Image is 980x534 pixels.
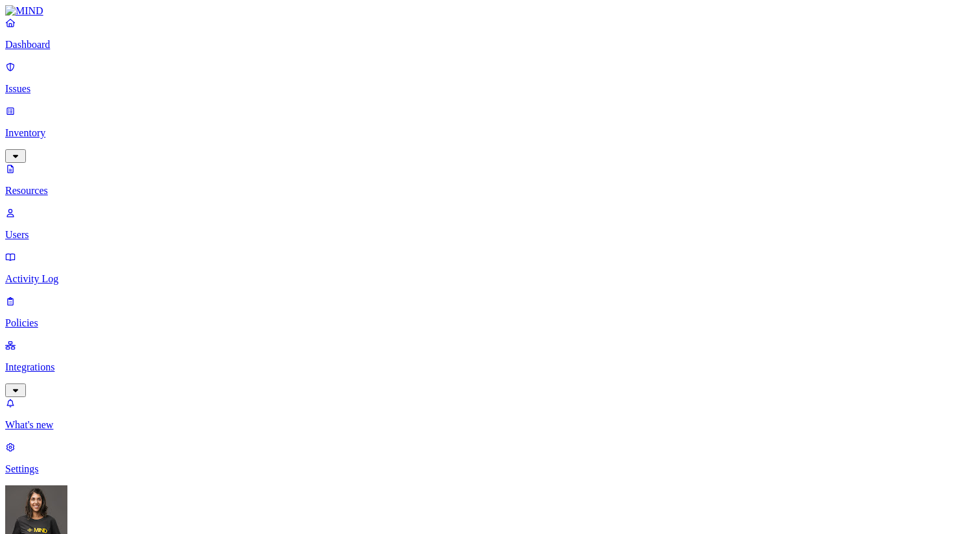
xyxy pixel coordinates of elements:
p: Users [5,229,975,241]
p: Settings [5,463,975,475]
p: Policies [5,317,975,329]
p: Activity Log [5,273,975,285]
p: What's new [5,419,975,431]
p: Integrations [5,361,975,373]
p: Resources [5,185,975,197]
p: Inventory [5,127,975,139]
p: Issues [5,83,975,95]
p: Dashboard [5,39,975,51]
img: MIND [5,5,43,17]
